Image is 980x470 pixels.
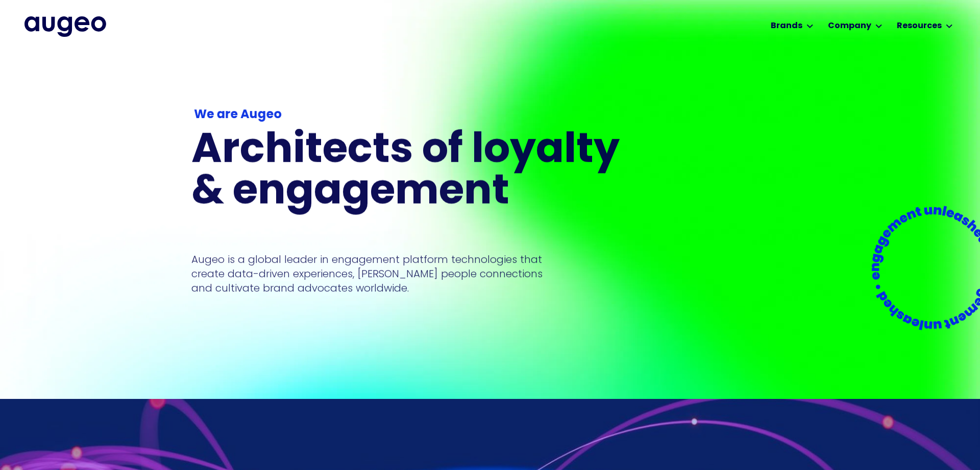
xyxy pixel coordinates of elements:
a: home [24,16,106,37]
div: Resources [897,20,942,32]
h1: Architects of loyalty & engagement [191,131,632,214]
p: Augeo is a global leader in engagement platform technologies that create data-driven experiences,... [191,252,543,295]
div: Brands [771,20,802,32]
div: We are Augeo [194,106,630,124]
div: Company [828,20,871,32]
img: Augeo's full logo in midnight blue. [24,16,106,37]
